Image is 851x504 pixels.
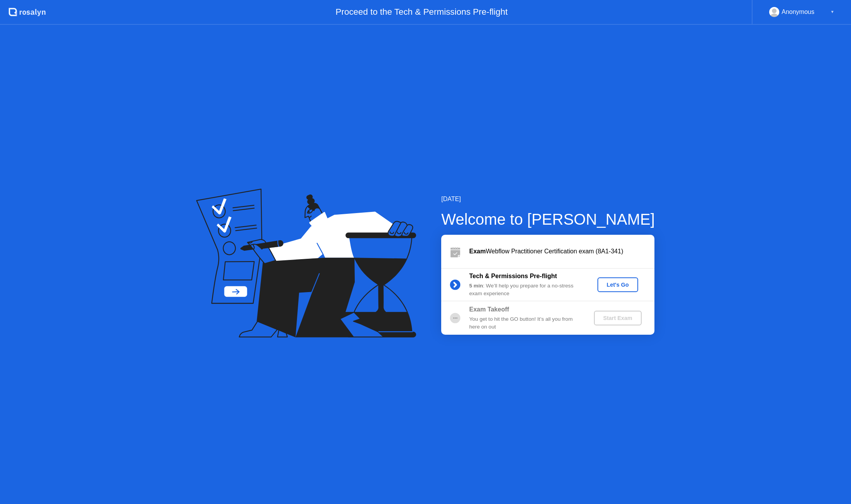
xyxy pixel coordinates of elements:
[441,208,655,231] div: Welcome to [PERSON_NAME]
[830,7,834,17] div: ▼
[594,311,642,325] button: Start Exam
[782,7,815,17] div: Anonymous
[601,282,635,288] div: Let's Go
[597,277,638,292] button: Let's Go
[469,273,557,279] b: Tech & Permissions Pre-flight
[469,306,509,313] b: Exam Takeoff
[469,315,581,331] div: You get to hit the GO button! It’s all you from here on out
[441,194,655,204] div: [DATE]
[469,247,654,256] div: Webflow Practitioner Certification exam (8A1-341)
[469,248,486,255] b: Exam
[469,283,483,289] b: 5 min
[597,315,639,321] div: Start Exam
[469,282,581,298] div: : We’ll help you prepare for a no-stress exam experience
